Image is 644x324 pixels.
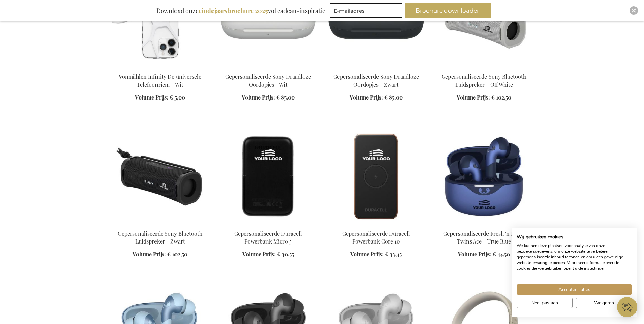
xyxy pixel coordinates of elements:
span: Volume Prijs: [242,94,275,101]
iframe: belco-activator-frame [617,297,637,317]
span: Volume Prijs: [350,94,383,101]
a: Volume Prijs: € 5,00 [135,94,185,102]
div: Close [630,6,638,15]
p: We kunnen deze plaatsen voor analyse van onze bezoekersgegevens, om onze website te verbeteren, g... [517,243,632,271]
a: Personalised Sony Wireless Earbuds - White [220,65,317,71]
button: Pas cookie voorkeuren aan [517,298,573,308]
a: Gepersonaliseerde Duracell Powerbank Core 10 [342,230,410,245]
a: Personalised Sony Bluetooth Speaker - Off White [436,65,533,71]
a: Volume Prijs: € 85,00 [350,94,403,102]
a: Volume Prijs: € 85,00 [242,94,295,102]
span: Weigeren [594,299,614,306]
span: Nee, pas aan [531,299,558,306]
a: Personalised Sony Wireless Earbuds - Black [328,65,425,71]
span: € 85,00 [384,94,403,101]
button: Accepteer alle cookies [517,284,632,295]
img: Personalised Sony Bluetooth Speaker ULT Field 1 - Black [112,129,209,224]
span: € 44,50 [493,251,510,258]
button: Alle cookies weigeren [576,298,632,308]
input: E-mailadres [330,3,402,18]
button: Brochure downloaden [405,3,491,18]
span: Volume Prijs: [135,94,168,101]
a: Gepersonaliseerde Sony Bluetooth Luidspreker - Off White [442,73,526,88]
a: Gepersonaliseerde Sony Draadloze Oordopjes - Zwart [333,73,419,88]
span: € 85,00 [276,94,295,101]
img: Close [632,8,636,13]
a: Personalised Fresh 'n Rebel Twins Ace - True Blue [436,221,533,228]
form: marketing offers and promotions [330,3,404,20]
a: Personalised Duracell Powerbank Micro 5 [220,221,317,228]
span: € 102,50 [167,251,187,258]
a: Personalised Duracell Powerbank Micro 5 [328,221,425,228]
span: Accepteer alles [558,286,590,293]
a: Vonmählen Infinity De universele Telefoonriem - Wit [119,73,201,88]
span: Volume Prijs: [457,94,490,101]
div: Download onze vol cadeau-inspiratie [153,3,328,18]
span: € 33,45 [385,251,402,258]
span: Volume Prijs: [133,251,166,258]
a: Volume Prijs: € 44,50 [458,251,510,258]
span: Volume Prijs: [350,251,384,258]
a: Gepersonaliseerde Sony Bluetooth Luidspreker - Zwart [118,230,202,245]
img: Personalised Fresh 'n Rebel Twins Ace - True Blue [436,129,533,224]
a: Volume Prijs: € 33,45 [350,251,402,258]
span: € 5,00 [170,94,185,101]
span: Volume Prijs: [458,251,491,258]
a: Volume Prijs: € 30,55 [242,251,294,258]
span: € 102,50 [491,94,511,101]
b: eindejaarsbrochure 2025 [199,6,268,15]
a: Gepersonaliseerde Duracell Powerbank Micro 5 [234,230,302,245]
a: Personalised Sony Bluetooth Speaker ULT Field 1 - Black [112,221,209,228]
a: Gepersonaliseerde Sony Draadloze Oordopjes - Wit [225,73,311,88]
span: Volume Prijs: [242,251,276,258]
img: Personalised Duracell Powerbank Micro 5 [220,129,317,224]
a: Gepersonaliseerde Fresh 'n Rebel Twins Ace - True Blue [443,230,525,245]
a: Vonmählen Infinity De universele Telefoonriem - Wit [112,65,209,71]
span: € 30,55 [277,251,294,258]
a: Volume Prijs: € 102,50 [457,94,511,102]
a: Volume Prijs: € 102,50 [133,251,187,258]
img: Personalised Duracell Powerbank Micro 5 [328,129,425,224]
h2: Wij gebruiken cookies [517,234,632,240]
